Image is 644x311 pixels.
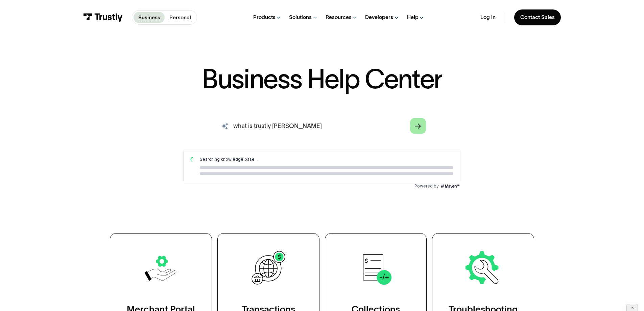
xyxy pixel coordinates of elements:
[289,14,312,21] div: Solutions
[480,14,496,21] a: Log in
[262,39,283,45] img: Maven AGI Logo
[165,12,195,23] a: Personal
[83,13,123,22] img: Trustly Logo
[22,13,276,18] div: Searching knowledge base...
[134,12,165,23] a: Business
[237,39,261,45] span: Powered by
[326,14,352,21] div: Resources
[253,14,276,21] div: Products
[202,66,442,92] h1: Business Help Center
[514,9,561,25] a: Contact Sales
[212,114,432,138] input: search
[169,14,191,22] p: Personal
[138,14,160,22] p: Business
[520,14,555,21] div: Contact Sales
[365,14,393,21] div: Developers
[212,114,432,138] form: Search
[407,14,419,21] div: Help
